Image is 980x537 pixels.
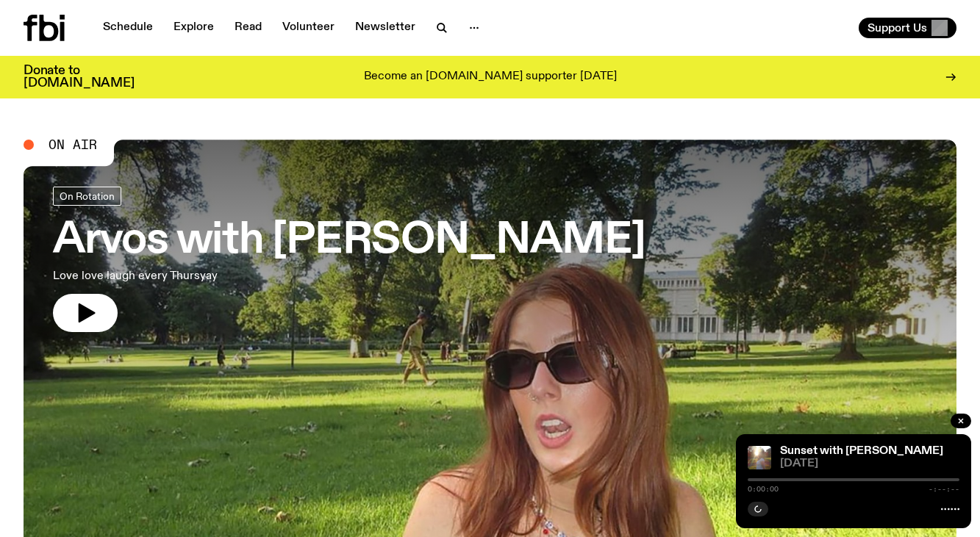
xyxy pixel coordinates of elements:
[165,18,223,38] a: Explore
[53,267,429,285] p: Love love laugh every Thursyay
[53,187,645,332] a: Arvos with [PERSON_NAME]Love love laugh every Thursyay
[780,445,943,457] a: Sunset with [PERSON_NAME]
[859,18,956,38] button: Support Us
[780,458,959,469] span: [DATE]
[94,18,162,38] a: Schedule
[868,21,927,35] span: Support Us
[346,18,424,38] a: Newsletter
[53,187,121,206] a: On Rotation
[364,71,617,84] p: Become an [DOMAIN_NAME] supporter [DATE]
[929,486,959,493] span: -:--:--
[49,138,97,151] span: On Air
[60,190,115,201] span: On Rotation
[226,18,271,38] a: Read
[24,65,135,90] h3: Donate to [DOMAIN_NAME]
[748,486,779,493] span: 0:00:00
[53,220,645,262] h3: Arvos with [PERSON_NAME]
[273,18,343,38] a: Volunteer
